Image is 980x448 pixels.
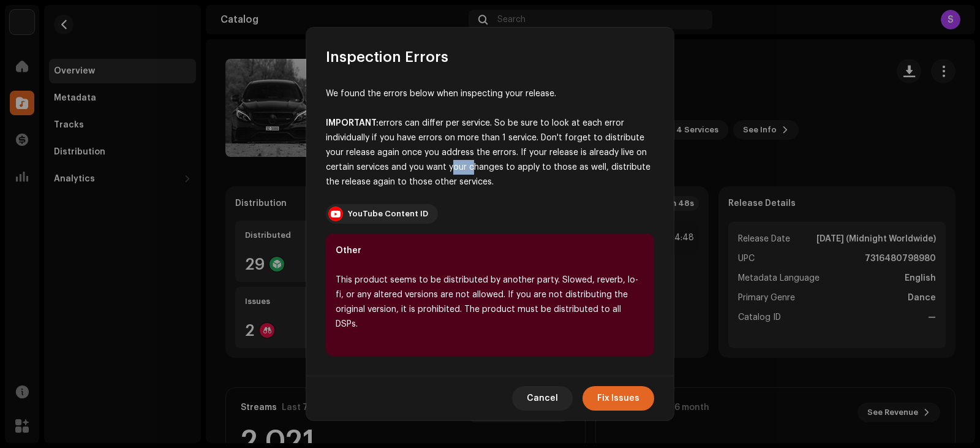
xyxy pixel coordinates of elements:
div: We found the errors below when inspecting your release. [326,86,654,101]
button: Fix Issues [582,386,654,411]
div: errors can differ per service. So be sure to look at each error individually if you have errors o... [326,116,654,189]
span: Inspection Errors [326,47,448,67]
b: Other [336,246,361,255]
button: Cancel [512,386,573,411]
div: YouTube Content ID [348,209,428,219]
strong: IMPORTANT: [326,119,379,127]
span: Cancel [527,386,558,411]
div: This product seems to be distributed by another party. Slowed, reverb, lo-fi, or any altered vers... [336,273,644,332]
span: Fix Issues [597,386,639,411]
